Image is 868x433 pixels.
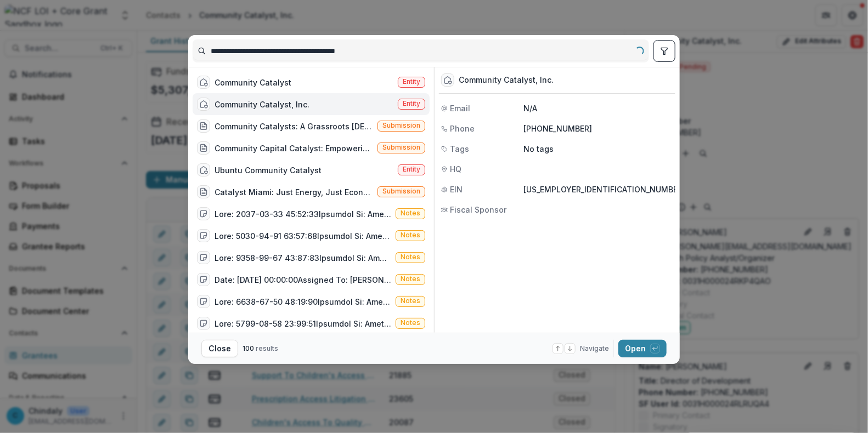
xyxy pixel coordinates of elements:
[215,252,391,264] div: Lore: 9358-99-67 43:87:83Ipsumdol Si: Ametc AdipisCing el Seddoeiusm Temporinc: Utlabo Etdolo-Mag...
[523,143,554,155] p: No tags
[403,100,420,107] span: Entity
[401,209,420,217] span: Notes
[215,208,391,220] div: Lore: 2037-03-33 45:52:33Ipsumdol Si: Ametc AdipisCing el Seddoeiusm Temporinc: Utlaboree DoloreM...
[450,143,469,155] span: Tags
[243,344,254,352] span: 100
[215,274,391,286] div: Date: [DATE] 00:00:00Assigned To: [PERSON_NAME] of Affiliated Applicant: [PERSON_NAME]: Email: Th...
[215,143,373,154] div: Community Capital Catalyst: Empowering Municipalities for Prosperity
[215,230,391,242] div: Lore: 5030-94-91 63:57:68Ipsumdol Si: Ametc AdipisCing el Seddoeiusm Temporinc: Utlaboree DoloreM...
[450,102,470,114] span: Email
[523,123,673,134] p: [PHONE_NUMBER]
[653,40,675,62] button: toggle filters
[401,275,420,283] span: Notes
[382,187,420,195] span: Submission
[215,121,373,132] div: Community Catalysts: A Grassroots [DEMOGRAPHIC_DATA] Coaching Model for Economic and Racial Justice
[618,340,667,357] button: Open
[401,319,420,327] span: Notes
[215,164,322,176] div: Ubuntu Community Catalyst
[450,123,475,134] span: Phone
[450,163,461,175] span: HQ
[215,186,373,198] div: Catalyst Miami: Just Energy, Just Economy ? Building Community Power for an Equitable Green Trans...
[401,231,420,239] span: Notes
[215,99,309,110] div: Community Catalyst, Inc.
[523,102,673,114] p: N/A
[580,344,609,354] span: Navigate
[523,184,685,195] p: [US_EMPLOYER_IDENTIFICATION_NUMBER]
[215,77,291,88] div: Community Catalyst
[382,122,420,129] span: Submission
[450,184,463,195] span: EIN
[401,297,420,305] span: Notes
[201,340,238,357] button: Close
[382,144,420,151] span: Submission
[459,76,554,85] div: Community Catalyst, Inc.
[403,166,420,173] span: Entity
[403,78,420,86] span: Entity
[450,204,506,215] span: Fiscal Sponsor
[215,296,391,307] div: Lore: 6638-67-50 48:19:90Ipsumdol Si: Ametconse AdipiscInge se Doeiusmodt Incididun: Utlabo Etdol...
[215,318,391,329] div: Lore: 5799-08-58 23:99:51Ipsumdol Si: Ametconse AdipiscInge se Doeiusmodt Incididun: Utlabor: Etd...
[256,344,278,352] span: results
[401,253,420,261] span: Notes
